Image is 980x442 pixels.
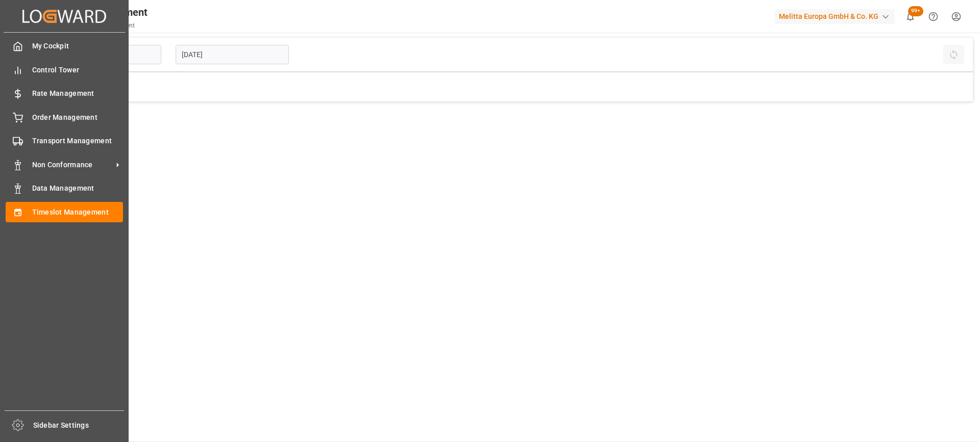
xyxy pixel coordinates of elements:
[6,202,123,222] a: Timeslot Management
[32,88,124,99] span: Rate Management
[32,183,124,194] span: Data Management
[6,36,123,56] a: My Cockpit
[32,112,124,123] span: Order Management
[6,131,123,151] a: Transport Management
[6,178,123,198] a: Data Management
[32,136,124,146] span: Transport Management
[32,65,124,75] span: Control Tower
[32,160,113,170] span: Non Conformance
[6,84,123,103] a: Rate Management
[32,207,124,218] span: Timeslot Management
[176,45,289,64] input: DD-MM-YYYY
[6,107,123,127] a: Order Management
[32,41,124,51] span: My Cockpit
[33,420,125,431] span: Sidebar Settings
[6,60,123,80] a: Control Tower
